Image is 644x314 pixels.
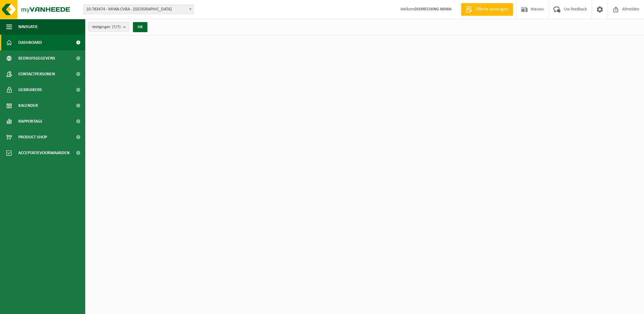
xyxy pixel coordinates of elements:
button: Vestigingen(7/7) [88,22,129,32]
span: Product Shop [18,129,47,145]
span: 10-783474 - MIWA CVBA - SINT-NIKLAAS [84,5,194,14]
span: Rapportage [18,113,43,129]
strong: DISPATCHING MIWA [414,7,451,12]
count: (7/7) [112,25,121,29]
a: Offerte aanvragen [461,3,513,16]
span: Bedrijfsgegevens [18,50,55,66]
span: 10-783474 - MIWA CVBA - SINT-NIKLAAS [83,5,194,14]
span: Acceptatievoorwaarden [18,145,69,161]
span: Offerte aanvragen [474,6,510,13]
span: Contactpersonen [18,66,55,82]
span: Dashboard [18,35,42,50]
span: Vestigingen [92,22,121,32]
button: OK [133,22,147,32]
span: Gebruikers [18,82,42,98]
span: Kalender [18,98,38,113]
span: Navigatie [18,19,38,35]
